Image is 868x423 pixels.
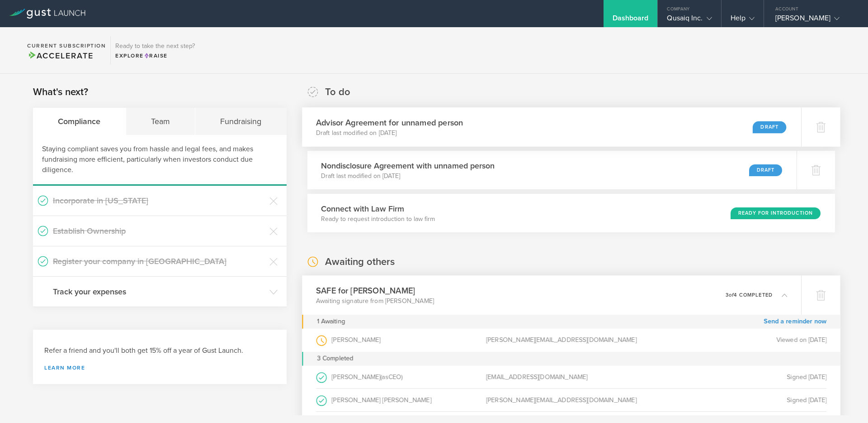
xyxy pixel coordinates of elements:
div: Viewed on [DATE] [656,329,826,352]
div: Explore [115,52,195,60]
div: Ready for Introduction [731,207,821,219]
div: Signed [DATE] [656,389,826,411]
div: Signed [DATE] [656,365,826,388]
h2: To do [325,86,350,99]
div: [PERSON_NAME][EMAIL_ADDRESS][DOMAIN_NAME] [486,329,656,352]
div: [PERSON_NAME][EMAIL_ADDRESS][DOMAIN_NAME] [486,389,656,411]
div: [PERSON_NAME] [775,14,852,27]
h3: Nondisclosure Agreement with unnamed person [321,160,495,172]
div: Connect with Law FirmReady to request introduction to law firmReady for Introduction [307,194,835,232]
div: Dashboard [613,14,649,27]
div: [PERSON_NAME] [PERSON_NAME] [316,389,486,411]
div: Qusaiq Inc. [667,14,712,27]
h3: Connect with Law Firm [321,203,435,215]
div: Fundraising [195,108,287,135]
div: Compliance [33,108,126,135]
h2: Awaiting others [325,255,395,269]
a: Learn more [44,365,275,370]
span: CEO [388,373,401,380]
div: [PERSON_NAME] [316,329,486,352]
div: [EMAIL_ADDRESS][DOMAIN_NAME] [486,365,656,388]
div: 1 Awaiting [317,315,345,329]
h3: SAFE for [PERSON_NAME] [316,284,434,297]
em: of [729,292,734,298]
div: Advisor Agreement for unnamed personDraft last modified on [DATE]Draft [302,107,801,147]
div: Team [126,108,196,135]
p: Ready to request introduction to law firm [321,215,435,224]
h3: Track your expenses [53,286,265,298]
h3: Register your company in [GEOGRAPHIC_DATA] [53,255,265,267]
div: Nondisclosure Agreement with unnamed personDraft last modified on [DATE]Draft [307,151,797,189]
h3: Ready to take the next step? [115,43,195,49]
div: 3 Completed [302,352,840,366]
h3: Advisor Agreement for unnamed person [316,116,463,129]
div: Ready to take the next step?ExploreRaise [110,36,199,64]
p: Draft last modified on [DATE] [321,172,495,181]
span: ) [401,373,402,380]
h2: What's next? [33,86,88,99]
a: Send a reminder now [764,315,826,329]
h2: Current Subscription [27,43,106,48]
span: Raise [144,53,168,59]
p: Draft last modified on [DATE] [316,129,463,138]
div: [PERSON_NAME] [316,365,486,388]
div: Help [731,14,755,27]
p: Awaiting signature from [PERSON_NAME] [316,297,434,306]
h3: Refer a friend and you'll both get 15% off a year of Gust Launch. [44,346,275,356]
span: Accelerate [27,51,93,61]
span: (as [380,373,388,380]
div: Staying compliant saves you from hassle and legal fees, and makes fundraising more efficient, par... [33,135,287,186]
div: Draft [753,121,786,133]
h3: Establish Ownership [53,225,265,237]
div: Draft [749,164,782,176]
h3: Incorporate in [US_STATE] [53,195,265,207]
p: 3 4 completed [726,293,773,298]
